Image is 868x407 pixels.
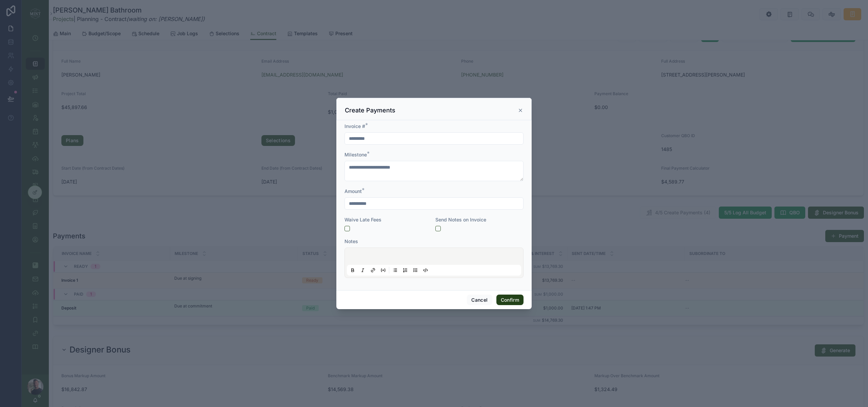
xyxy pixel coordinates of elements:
[344,123,365,129] span: Invoice #
[344,217,381,222] span: Waive Late Fees
[345,106,395,114] h3: Create Payments
[435,217,486,222] span: Send Notes on Invoice
[496,295,524,305] button: Confirm
[344,238,358,244] span: Notes
[467,295,492,305] button: Cancel
[344,152,367,157] span: Milestone
[344,188,362,194] span: Amount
